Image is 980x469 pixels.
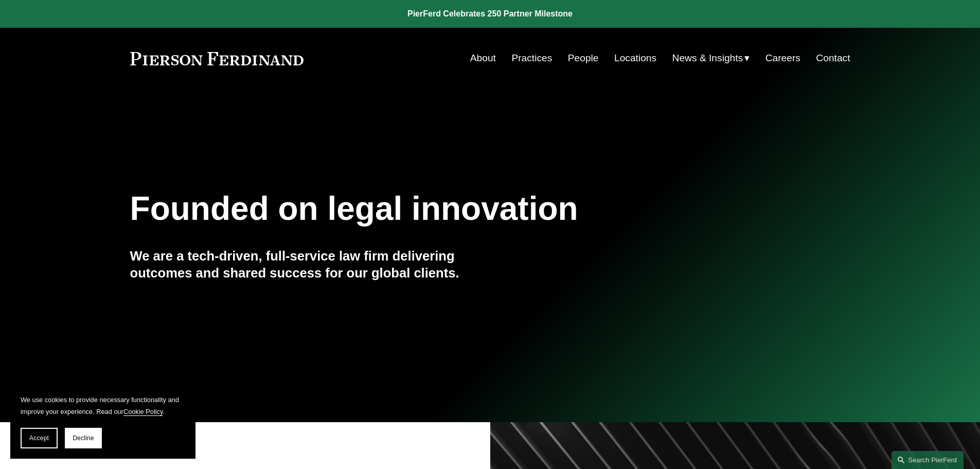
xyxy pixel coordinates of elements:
[73,435,94,442] span: Decline
[568,48,599,68] a: People
[672,49,743,67] span: News & Insights
[130,248,490,281] h4: We are a tech-driven, full-service law firm delivering outcomes and shared success for our global...
[65,428,102,448] button: Decline
[816,48,850,68] a: Contact
[130,190,730,228] h1: Founded on legal innovation
[614,48,656,68] a: Locations
[123,408,163,415] a: Cookie Policy
[470,48,496,68] a: About
[21,428,58,448] button: Accept
[892,451,964,469] a: Search this site
[21,394,185,418] p: We use cookies to provide necessary functionality and improve your experience. Read our .
[10,384,195,459] section: Cookie banner
[29,435,49,442] span: Accept
[511,48,552,68] a: Practices
[672,48,750,68] a: folder dropdown
[765,48,800,68] a: Careers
